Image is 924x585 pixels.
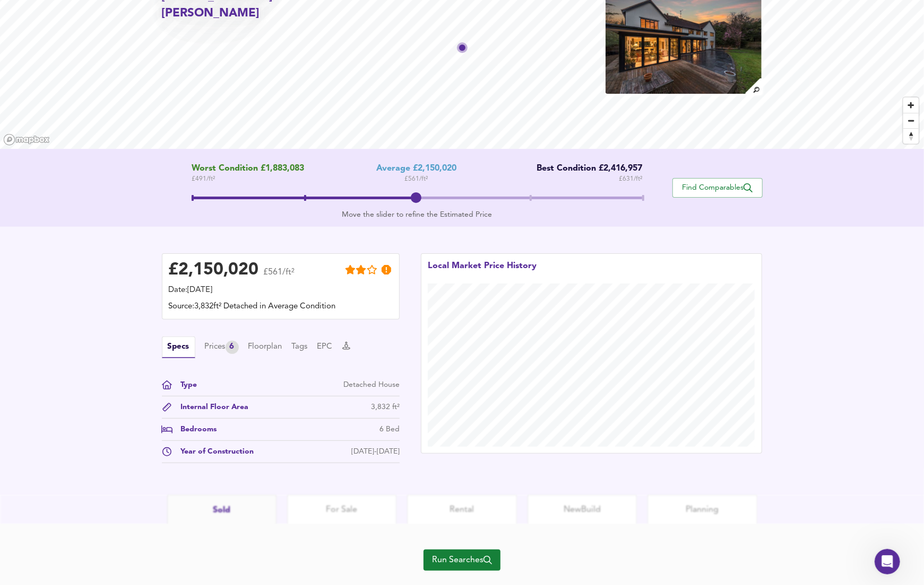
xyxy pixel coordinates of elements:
span: £ 631 / ft² [619,174,642,184]
div: If you don't find enough comps then easily expand your search - start by looking back 2 years [41,293,185,326]
button: Messages [71,331,141,373]
button: Prices6 [205,341,239,354]
div: Get the most out of [PERSON_NAME] by making sure you've seen all the best features. [15,60,197,98]
div: Learn the Basics [15,41,197,60]
div: 6 Bed [379,424,400,435]
div: Best Condition £2,416,957 [529,164,642,174]
button: Specs [162,336,195,358]
div: Prices [205,341,239,354]
div: Close [186,4,205,23]
button: Reset bearing to north [903,128,919,144]
span: £ 561 / ft² [405,174,428,184]
span: £ 491 / ft² [192,174,304,184]
span: Home [24,357,46,365]
button: Zoom out [903,113,919,128]
div: Run a Property Search [41,195,180,206]
a: Mapbox homepage [3,134,50,146]
div: Bedrooms [172,424,217,435]
span: Reset bearing to north [903,129,919,144]
img: search [744,77,763,95]
span: Messages [88,357,125,365]
div: Detached House [343,379,400,391]
button: EPC [317,341,333,353]
button: Run Searches [424,549,500,571]
div: [DATE]-[DATE] [351,446,400,457]
div: Find More Comparables [41,276,180,286]
div: Internal Floor Area [172,402,249,413]
button: Floorplan [248,341,282,353]
div: £ 2,150,020 [169,262,259,278]
span: Worst Condition £1,883,083 [192,164,304,174]
p: 3 of 4 done [11,110,53,121]
button: Tasks [142,331,212,373]
div: Understand Land Values [20,151,193,168]
button: Find Comparables [672,178,763,198]
span: Find Comparables [678,183,757,193]
div: Average £2,150,020 [376,164,456,174]
h1: Tasks [90,5,124,23]
div: Local Market Price History [428,260,537,283]
button: Zoom in [903,97,919,113]
div: Generate a Valuation Report [20,232,193,249]
span: £561/ft² [264,268,295,283]
div: 3,832 ft² [371,402,400,413]
div: Run a Property Search [20,191,193,208]
div: Understand Land Values [41,155,180,165]
div: Year of Construction [172,446,254,457]
div: Source: 3,832ft² Detached in Average Condition [169,301,393,313]
div: Type [172,379,197,391]
div: 4Find More Comparables [20,272,193,289]
span: Run Searches [432,553,492,568]
div: 6 [226,341,239,354]
div: Generate a Valuation Report [41,235,180,246]
div: Date: [DATE] [169,285,393,296]
button: Tags [292,341,308,353]
p: About 1 minute left [129,110,202,121]
span: Tasks [166,357,188,365]
iframe: Intercom live chat [875,549,900,574]
div: Move the slider to refine the Estimated Price [192,209,642,220]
